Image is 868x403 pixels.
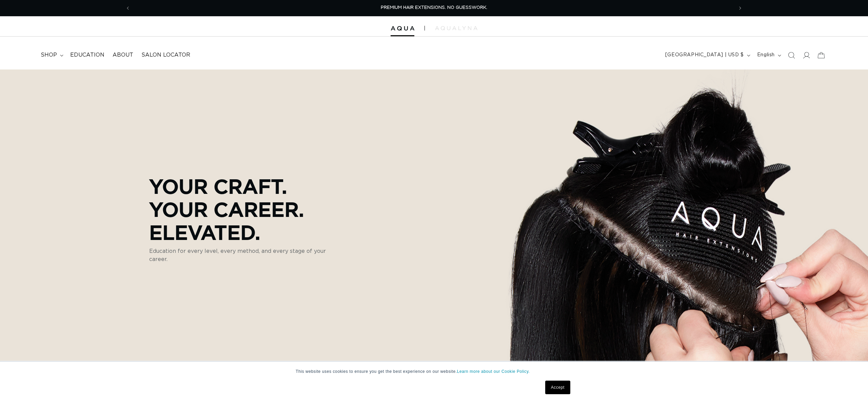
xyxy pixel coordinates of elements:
[753,49,784,62] button: English
[784,48,799,63] summary: Search
[457,369,530,374] a: Learn more about our Cookie Policy.
[661,49,753,62] button: [GEOGRAPHIC_DATA] | USD $
[391,26,414,31] img: Aqua Hair Extensions
[435,26,477,30] img: aqualyna.com
[137,47,194,63] a: Salon Locator
[545,381,570,394] a: Accept
[665,52,744,59] span: [GEOGRAPHIC_DATA] | USD $
[66,47,108,63] a: Education
[113,52,133,59] span: About
[120,2,135,15] button: Previous announcement
[108,47,137,63] a: About
[70,52,104,59] span: Education
[41,52,57,59] span: shop
[296,368,572,375] p: This website uses cookies to ensure you get the best experience on our website.
[381,5,487,10] span: PREMIUM HAIR EXTENSIONS. NO GUESSWORK.
[149,247,342,263] p: Education for every level, every method, and every stage of your career.
[733,2,748,15] button: Next announcement
[757,52,775,59] span: English
[141,52,190,59] span: Salon Locator
[149,175,342,244] p: Your Craft. Your Career. Elevated.
[37,47,66,63] summary: shop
